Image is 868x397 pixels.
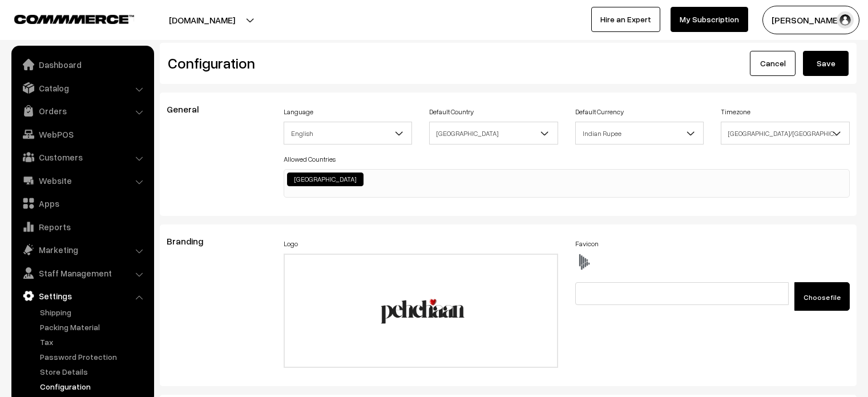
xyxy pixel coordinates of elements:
[837,11,854,29] img: user
[14,216,150,237] a: Reports
[429,122,558,145] span: India
[37,351,150,363] a: Password Protection
[37,306,150,318] a: Shipping
[575,122,704,145] span: Indian Rupee
[575,107,624,117] label: Default Currency
[14,124,150,145] a: WebPOS
[430,123,558,143] span: India
[14,54,150,75] a: Dashboard
[168,54,500,72] h2: Configuration
[14,15,134,23] img: COMMMERCE
[721,123,849,143] span: Asia/Kolkata
[750,51,796,76] a: Cancel
[284,239,298,249] label: Logo
[37,321,150,333] a: Packing Material
[14,11,114,25] a: COMMMERCE
[14,263,150,283] a: Staff Management
[167,235,217,247] span: Branding
[803,51,849,76] button: Save
[37,366,150,378] a: Store Details
[284,107,313,117] label: Language
[284,154,336,165] label: Allowed Countries
[721,122,850,145] span: Asia/Kolkata
[129,6,275,34] button: [DOMAIN_NAME]
[37,336,150,348] a: Tax
[14,78,150,98] a: Catalog
[591,7,660,32] a: Hire an Expert
[14,147,150,167] a: Customers
[284,123,412,143] span: English
[575,239,599,249] label: Favicon
[14,286,150,306] a: Settings
[576,123,704,143] span: Indian Rupee
[14,170,150,191] a: Website
[14,239,150,260] a: Marketing
[14,193,150,214] a: Apps
[575,254,592,271] img: favicon.ico
[14,101,150,121] a: Orders
[762,6,859,34] button: [PERSON_NAME]
[37,380,150,392] a: Configuration
[284,122,413,145] span: English
[429,107,474,117] label: Default Country
[671,7,748,32] a: My Subscription
[804,293,841,302] span: Choose file
[287,173,364,186] li: India
[167,103,212,115] span: General
[721,107,750,117] label: Timezone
